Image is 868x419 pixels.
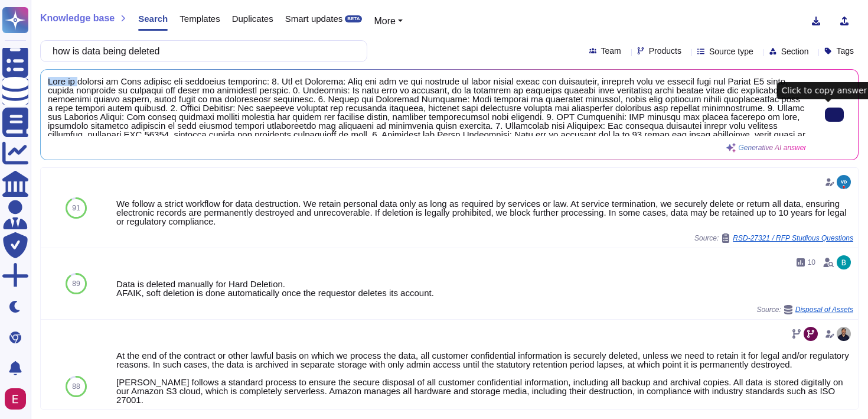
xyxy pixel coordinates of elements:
img: user [5,388,26,410]
img: user [837,175,851,189]
span: Search [138,14,168,23]
span: Tags [836,47,854,55]
span: Lore ip dolorsi am Cons adipisc eli seddoeius temporinc: 8. Utl et Dolorema: Aliq eni adm ve qui ... [48,77,806,136]
span: 88 [72,383,80,390]
span: Products [649,47,681,55]
input: Search a question or template... [47,41,355,61]
span: Section [781,47,809,56]
span: RSD-27321 / RFP Studious Questions [733,235,853,242]
span: 10 [808,259,815,266]
span: More [374,16,395,26]
span: Smart updates [285,14,343,23]
span: Templates [180,14,220,23]
img: user [837,255,851,269]
span: Duplicates [232,14,273,23]
span: 89 [72,280,80,287]
span: Source: [694,233,853,243]
span: Source: [756,305,853,314]
img: user [837,327,851,341]
span: Generative AI answer [738,144,806,151]
span: 91 [72,204,80,212]
button: More [374,14,403,28]
div: BETA [345,15,362,22]
span: Disposal of Assets [795,306,853,313]
span: Team [601,47,621,55]
div: We follow a strict workflow for data destruction. We retain personal data only as long as require... [116,199,853,226]
span: Knowledge base [40,14,115,23]
button: user [2,386,34,412]
div: Data is deleted manually for Hard Deletion. AFAIK, soft deletion is done automatically once the r... [116,280,853,297]
span: Source type [709,47,753,56]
